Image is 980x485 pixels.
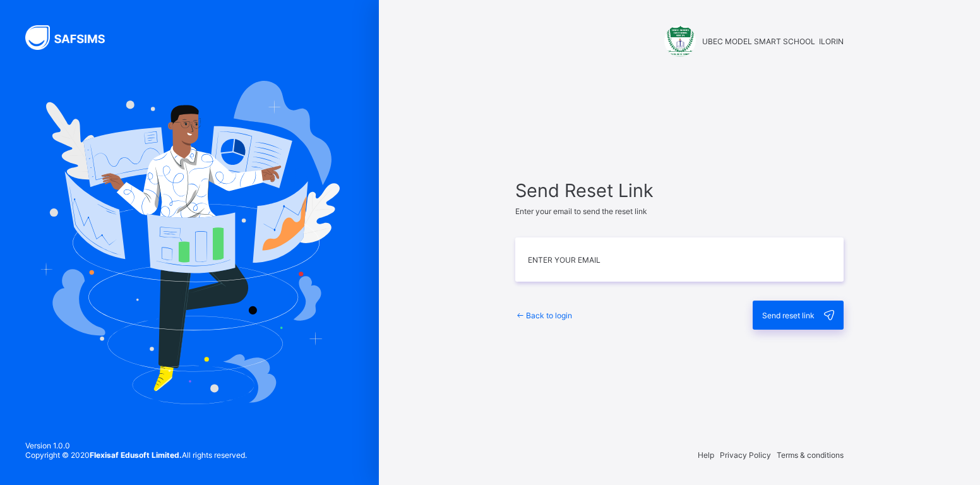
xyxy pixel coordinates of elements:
span: Terms & conditions [777,450,844,460]
img: Hero Image [39,81,340,404]
img: UBEC MODEL SMART SCHOOL ILORIN [664,25,696,57]
img: SAFSIMS Logo [25,25,120,50]
strong: Flexisaf Edusoft Limited. [90,450,182,460]
span: Back to login [526,311,572,320]
a: Back to login [515,311,572,320]
span: Help [698,450,714,460]
span: Copyright © 2020 All rights reserved. [25,450,247,460]
span: Enter your email to send the reset link [515,207,647,216]
span: Privacy Policy [720,450,771,460]
span: Version 1.0.0 [25,441,247,450]
span: UBEC MODEL SMART SCHOOL ILORIN [702,37,844,46]
span: Send reset link [762,311,815,320]
span: Send Reset Link [515,179,844,201]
